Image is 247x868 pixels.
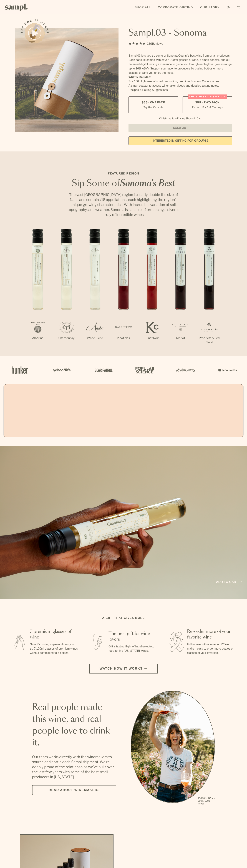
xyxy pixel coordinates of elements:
[66,192,181,217] p: The vast [GEOGRAPHIC_DATA] region is nearly double the size of Napa and contains 18 appellations,...
[138,229,166,352] li: 5 / 7
[120,179,175,188] em: Sonoma's Best
[109,336,138,340] p: Pinot Noir
[188,94,227,99] div: Christmas SALE! Save 20%
[81,229,109,352] li: 3 / 7
[109,229,138,352] li: 4 / 7
[32,702,116,749] h2: Real people made this wine, and real people love to drink it.
[51,362,72,378] img: Artboard_6_04f9a106-072f-468a-bdd7-f11783b05722_x450.png
[142,101,165,104] span: $55 - One Pack
[195,101,220,104] span: $88 - Two Pack
[15,28,119,132] img: Sampl.03 - Sonoma
[24,229,52,352] li: 1 / 7
[9,362,31,378] img: Artboard_1_c8cd28af-0030-4af1-819c-248e302c7f06_x450.png
[195,229,223,356] li: 7 / 7
[198,797,215,805] p: [PERSON_NAME] Sutro, Sutro Wines
[187,629,236,640] h3: Re-order more of your favorite wine
[32,754,116,779] p: Our team works directly with the winemakers to source and bottle each Sampl shipment. We’re deepl...
[128,124,232,132] button: Sold Out
[109,631,157,642] h3: The best gift for wine lovers
[128,88,232,92] li: Recipes & Pairing Suggestions
[187,642,236,655] p: Fall in love with a wine, or 7? We make it easy to order more bottles or glasses of your favorites.
[81,336,109,340] p: White Blend
[131,691,215,806] ul: carousel
[89,664,158,674] button: Watch how it works
[30,629,79,640] h3: 7 premium glasses of wine
[133,362,155,378] img: Artboard_4_28b4d326-c26e-48f9-9c80-911f17d6414e_x450.png
[24,336,52,340] p: Albarino
[133,4,153,11] a: Shop All
[25,23,45,43] button: See how it works
[52,336,81,340] p: Chardonnay
[128,28,232,38] h1: Sampl.03 - Sonoma
[66,171,181,176] p: Featured Region
[32,785,116,795] a: Read about Winemakers
[175,362,196,378] img: Artboard_3_0b291449-6e8c-4d07-b2c2-3f3601a19cd1_x450.png
[128,76,151,79] strong: What’s Included:
[156,4,195,11] a: Corporate Gifting
[128,84,232,88] li: A smart coaster to access winemaker videos and detailed tasting notes.
[198,4,221,11] a: Our Story
[152,42,163,45] span: Reviews
[30,642,79,655] p: Sampl's tasting capsule allows you to try 7 100ml glasses of premium wines without committing to ...
[109,644,157,653] p: Gift a tasting flight of hand-selected, hard-to-find [US_STATE] wines.
[128,41,163,46] div: 136Reviews
[131,691,215,806] div: slide 1
[128,136,232,145] a: interested in gifting for groups?
[52,229,81,352] li: 2 / 7
[166,229,195,352] li: 6 / 7
[5,4,28,11] img: Sampl logo
[128,79,232,84] li: 7x - 100ml glasses of small production, premium Sonoma County wines
[216,362,238,378] img: Artboard_7_5b34974b-f019-449e-91fb-745f8d0877ee_x450.png
[128,54,232,75] div: Sampl.03 lets you try some of Sonoma County's best wine from small producers. Each capsule comes ...
[138,336,166,340] p: Pinot Noir
[66,179,181,188] h2: Sip Some of
[147,42,152,45] span: 136
[195,336,223,345] p: Proprietary Red Blend
[102,616,145,620] h2: A gift that gives more
[192,105,223,109] small: Perfect For 2-4 Tastings
[92,362,114,378] img: Artboard_5_7fdae55a-36fd-43f7-8bfd-f74a06a2878e_x450.png
[157,117,203,120] li: Christmas Sale Pricing Shown In Cart
[143,105,163,109] small: Try the Capsule
[216,580,242,584] a: Add to cart
[166,336,195,340] p: Merlot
